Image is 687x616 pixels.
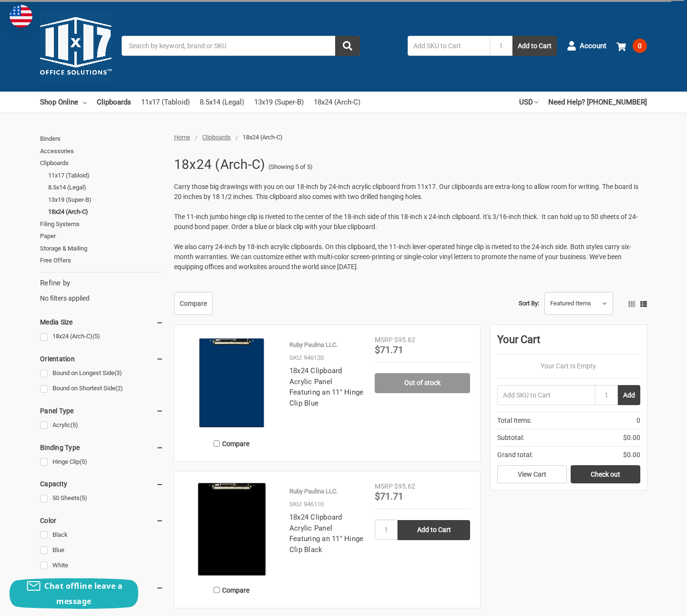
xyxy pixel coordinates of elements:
h5: Orientation [40,353,164,365]
a: Shop Online [40,92,87,113]
a: Bound on Shortest Side [40,382,164,395]
span: (5) [80,494,87,501]
h5: Capacity [40,478,164,490]
a: Home [174,134,190,141]
span: $0.00 [623,450,640,460]
img: duty and tax information for United States [10,5,32,28]
a: Binders [40,133,164,145]
a: Filing Systems [40,218,164,230]
p: SKU: 946120 [289,353,324,363]
a: 13x19 (Super-B) [254,92,304,113]
img: 11x17.com [40,10,112,82]
input: Search by keyword, brand or SKU [122,36,360,56]
a: Blue [40,544,164,557]
a: 8.5x14 (Legal) [48,181,164,194]
a: 11x17 (Tabloid) [141,92,190,113]
span: (5) [71,421,78,428]
a: 0 [616,33,647,58]
span: Account [580,41,606,52]
a: 18x24 (Arch-C) [48,206,164,218]
input: Add to Cart [398,520,470,540]
a: Clipboards [40,157,164,169]
button: Add [618,385,640,405]
span: $95.62 [394,336,415,344]
input: Compare [214,587,220,593]
a: Acrylic [40,419,164,432]
span: 18x24 (Arch-C) [243,134,283,141]
label: Sort By: [519,296,539,311]
span: (Showing 5 of 5) [268,162,313,172]
span: Subtotal: [497,433,524,443]
a: 18x24 (Arch-C) [314,92,360,113]
button: Add to Cart [513,36,557,56]
p: Ruby Paulina LLC. [289,487,338,496]
span: (5) [92,333,100,340]
a: 11x17 (Tabloid) [48,169,164,182]
span: $71.71 [375,344,403,355]
span: $71.71 [375,491,403,502]
a: Clipboards [202,134,231,141]
a: Clipboards [97,92,131,113]
a: Compare [174,292,213,315]
span: $95.62 [394,482,415,490]
div: MSRP [375,335,393,345]
a: 13x19 (Super-B) [48,194,164,206]
h5: Binding Type [40,442,164,453]
div: No filters applied [40,278,164,303]
a: 18x24 Clipboard Acrylic Panel Featuring an 11" Hinge Clip Blue [289,366,364,407]
a: Free Offers [40,254,164,267]
input: Add SKU to Cart [497,385,595,405]
a: Hinge Clip [40,456,164,469]
a: Check out [571,465,640,483]
a: View Cart [497,465,567,483]
a: Paper [40,230,164,242]
span: Chat offline leave a message [44,581,123,606]
a: Account [567,33,606,58]
input: Compare [214,440,220,447]
h5: Media Size [40,316,164,328]
span: Total Items: [497,416,532,426]
a: Out of stock [375,373,470,393]
span: The 11-inch jumbo hinge clip is riveted to the center of the 18-inch side of this 18-inch x 24-in... [174,213,638,230]
span: $0.00 [623,433,640,443]
input: Add SKU to Cart [408,36,490,56]
label: Compare [184,582,279,598]
a: Bound on Longest Side [40,367,164,380]
a: 18x24 (Arch-C) [40,330,164,343]
img: 18x24 Clipboard Acrylic Panel Featuring an 11" Hinge Clip Black [184,481,279,577]
a: Need Help? [PHONE_NUMBER] [548,92,647,113]
h5: Panel Type [40,405,164,417]
span: (5) [80,458,87,465]
a: Black [40,529,164,542]
span: We also carry 24-inch by 18-inch acrylic clipboards. On this clipboard, the 11-inch lever-operate... [174,243,631,271]
div: MSRP [375,481,393,491]
span: (2) [115,385,123,392]
h1: 18x24 (Arch-C) [174,152,266,177]
span: Carry those big drawings with you on our 18-inch by 24-inch acrylic clipboard from 11x17. Our cli... [174,183,638,200]
span: Grand total: [497,450,533,460]
p: Your Cart Is Empty. [497,361,640,371]
span: (3) [114,369,122,376]
img: 18x24 Clipboard Acrylic Panel Featuring an 11" Hinge Clip Blue [184,335,279,430]
a: White [40,559,164,572]
a: 8.5x14 (Legal) [200,92,244,113]
span: 0 [633,39,647,53]
a: USD [519,92,538,113]
button: Chat offline leave a message [10,578,138,609]
a: 18x24 Clipboard Acrylic Panel Featuring an 11" Hinge Clip Black [289,513,364,554]
h5: Refine by [40,278,164,289]
h5: Color [40,515,164,526]
p: Ruby Paulina LLC. [289,340,338,350]
a: 50 Sheets [40,492,164,505]
a: Storage & Mailing [40,242,164,255]
p: SKU: 946110 [289,500,324,509]
a: Accessories [40,145,164,157]
label: Compare [184,436,279,451]
div: Your Cart [497,332,640,355]
span: 0 [636,416,640,426]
